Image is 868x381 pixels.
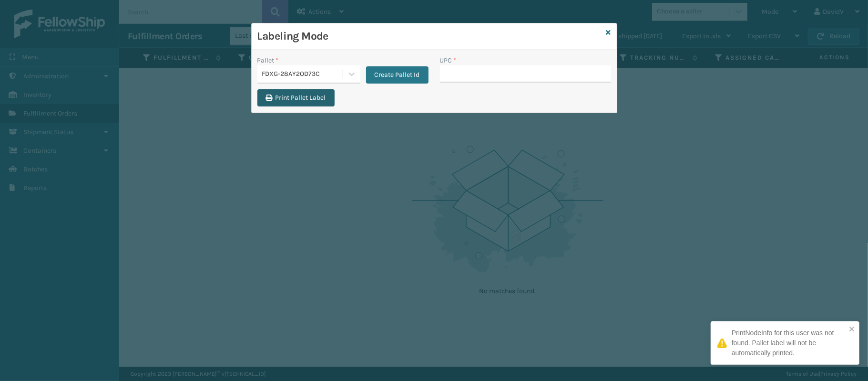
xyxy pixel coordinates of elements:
div: PrintNodeInfo for this user was not found. Pallet label will not be automatically printed. [732,328,846,358]
label: UPC [440,55,457,65]
button: close [849,325,856,334]
div: FDXG-28AY2OD73C [262,69,344,79]
h3: Labeling Mode [257,29,602,43]
button: Create Pallet Id [366,66,429,84]
button: Print Pallet Label [257,89,335,106]
label: Pallet [257,55,279,65]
